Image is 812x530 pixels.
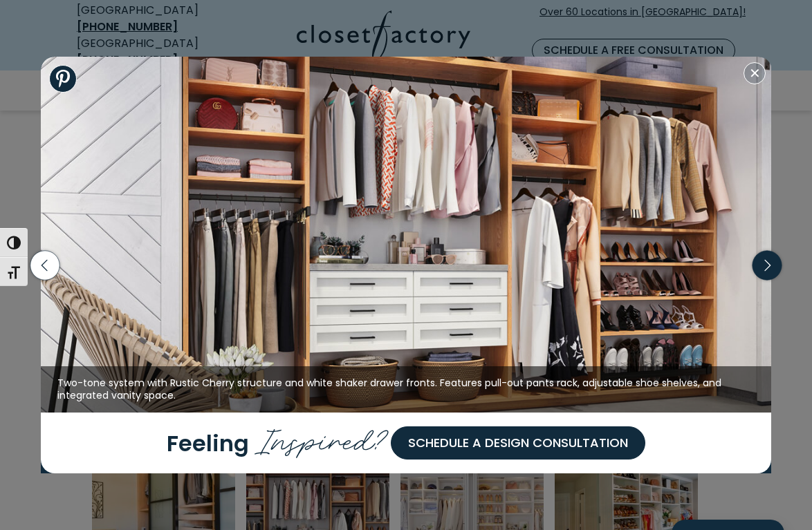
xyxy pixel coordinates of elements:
figcaption: Two-tone system with Rustic Cherry structure and white shaker drawer fronts. Features pull-out pa... [41,366,772,413]
a: Schedule a Design Consultation [391,426,645,460]
span: Feeling [167,428,249,460]
button: Close modal [744,62,766,84]
img: Reach-in closet with Two-tone system with Rustic Cherry structure and White Shaker drawer fronts.... [41,57,772,413]
span: Inspired? [255,414,391,462]
a: Share to Pinterest [49,65,77,93]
